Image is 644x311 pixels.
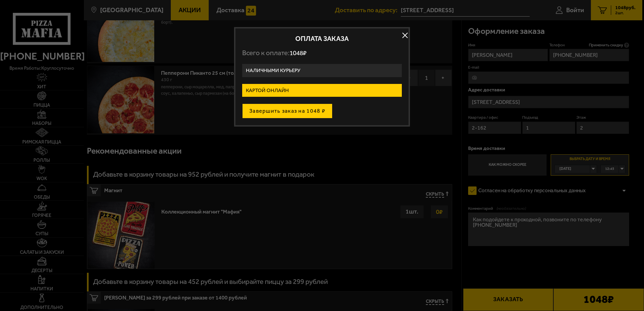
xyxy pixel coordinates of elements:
[242,104,332,118] button: Завершить заказ на 1048 ₽
[242,35,402,42] h2: Оплата заказа
[290,49,306,57] span: 1048 ₽
[242,84,402,97] label: Картой онлайн
[242,64,402,77] label: Наличными курьеру
[242,49,402,57] p: Всего к оплате:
